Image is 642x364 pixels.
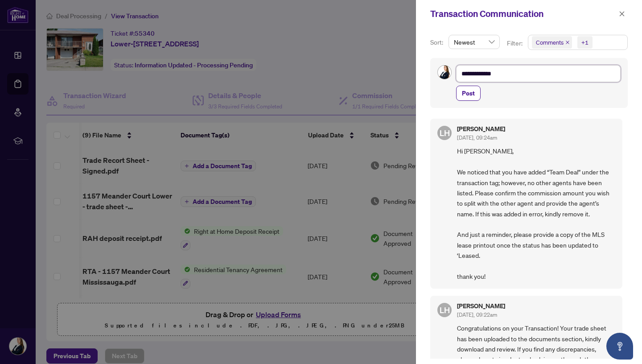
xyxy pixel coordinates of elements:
span: [DATE], 09:22am [457,311,497,318]
h5: [PERSON_NAME] [457,303,505,309]
span: LH [440,127,450,139]
p: Filter: [507,38,524,48]
div: Transaction Communication [430,7,616,21]
div: +1 [581,38,588,47]
span: Post [462,86,475,100]
span: Hi [PERSON_NAME], We noticed that you have added “Team Deal” under the transaction tag; however, ... [457,146,615,281]
span: Comments [536,38,564,47]
span: close [619,11,625,17]
p: Sort: [430,37,445,47]
span: Newest [454,35,494,49]
button: Open asap [606,333,633,360]
span: LH [440,304,450,316]
span: Comments [532,36,572,49]
span: [DATE], 09:24am [457,134,497,141]
span: close [565,40,570,45]
img: Profile Icon [438,66,451,79]
h5: [PERSON_NAME] [457,126,505,132]
button: Post [456,86,481,101]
